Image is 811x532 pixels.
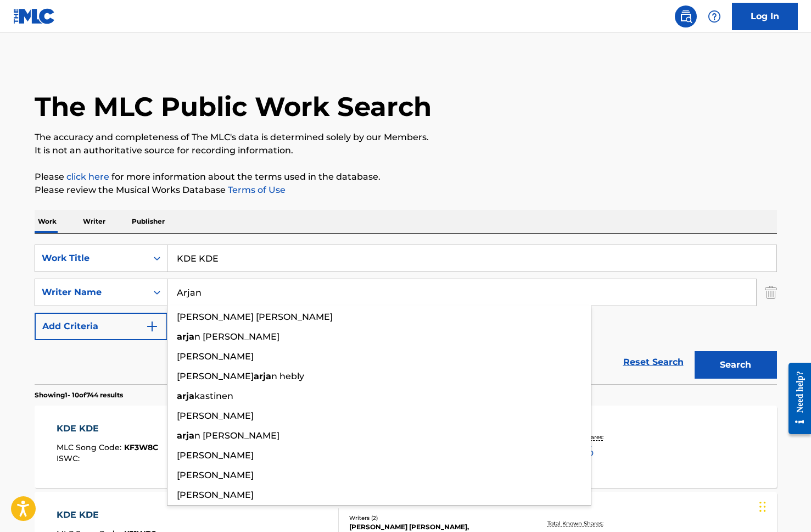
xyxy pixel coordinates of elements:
div: Drag [759,490,766,523]
div: Writer Name [42,286,141,299]
span: [PERSON_NAME] [177,470,254,480]
p: Total Known Shares: [547,519,606,528]
span: [PERSON_NAME] [177,371,254,381]
div: Help [703,5,725,27]
p: It is not an authoritative source for recording information. [35,144,777,157]
span: kastinen [194,391,233,401]
img: search [679,10,692,23]
iframe: Resource Center [780,354,811,443]
div: KDE KDE [57,422,158,435]
img: MLC Logo [13,8,55,24]
div: KDE KDE [57,508,156,522]
p: Writer [80,210,109,233]
span: MLC Song Code : [57,442,124,452]
span: n hebly [271,371,304,381]
strong: arja [177,331,194,342]
span: [PERSON_NAME] [177,490,254,500]
strong: arja [254,371,271,381]
span: n [PERSON_NAME] [194,331,279,342]
button: Add Criteria [35,313,167,340]
span: [PERSON_NAME] [177,411,254,421]
div: Work Title [42,252,141,265]
a: KDE KDEMLC Song Code:KF3W8CISWC:Writers (3)[PERSON_NAME], [PERSON_NAME], [PERSON_NAME] DEVRecordi... [35,406,777,488]
p: Please for more information about the terms used in the database. [35,170,777,184]
a: Reset Search [618,350,689,374]
a: click here [66,171,109,182]
p: Showing 1 - 10 of 744 results [35,390,123,400]
span: KF3W8C [124,442,158,452]
span: [PERSON_NAME] [177,351,254,362]
div: Writers ( 2 ) [349,514,515,522]
p: Work [35,210,60,233]
form: Search Form [35,245,777,384]
p: Please review the Musical Works Database [35,184,777,197]
span: [PERSON_NAME] [177,450,254,461]
h1: The MLC Public Work Search [35,90,432,123]
img: Delete Criterion [765,279,777,306]
a: Terms of Use [226,185,286,195]
a: Public Search [675,5,697,27]
span: n [PERSON_NAME] [194,430,279,441]
strong: arja [177,391,194,401]
img: help [708,10,721,23]
p: Publisher [128,210,168,233]
span: ISWC : [57,453,82,463]
button: Search [695,351,777,379]
span: [PERSON_NAME] [PERSON_NAME] [177,312,333,322]
img: 9d2ae6d4665cec9f34b9.svg [146,320,159,333]
strong: arja [177,430,194,441]
p: The accuracy and completeness of The MLC's data is determined solely by our Members. [35,131,777,144]
a: Log In [732,3,798,30]
iframe: Chat Widget [756,479,811,532]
